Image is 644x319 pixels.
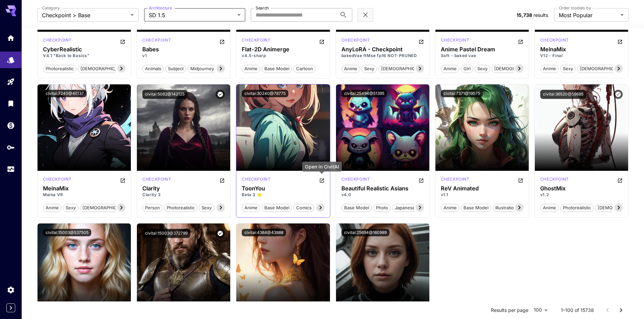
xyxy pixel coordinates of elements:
p: checkpoint [43,176,72,182]
button: anime [341,64,360,73]
span: japanese [392,205,418,211]
button: photorealistic [560,203,594,212]
p: checkpoint [540,176,569,182]
p: V12 - Final [540,53,623,59]
button: [DEMOGRAPHIC_DATA] [577,64,631,73]
div: SD 1.5 [242,37,270,45]
button: anime [441,203,459,212]
button: civitai:7240@46137 [43,90,87,97]
h3: Babes [142,46,225,53]
button: civitai:7371@19575 [441,90,483,97]
button: anime [540,203,559,212]
button: girl [461,64,473,73]
button: sexy [361,64,377,73]
div: SD 1.5 [142,176,171,184]
h3: Clarity [142,185,225,192]
span: [DEMOGRAPHIC_DATA] [78,65,132,72]
button: Open in CivitAI [518,37,523,45]
button: Open in CivitAI [219,176,225,184]
button: Open in CivitAI [120,176,125,184]
span: [DEMOGRAPHIC_DATA] [492,65,546,72]
p: checkpoint [142,176,171,182]
button: Verified working [216,90,225,99]
div: SD 1.5 [242,176,270,184]
h3: Flat-2D Animerge [242,46,324,53]
span: photorealistic [560,205,593,211]
p: V4.1 "Back to Basics" [43,53,125,59]
button: civitai:15003@537505 [43,229,91,236]
span: [DEMOGRAPHIC_DATA] [80,205,134,211]
button: Open in CivitAI [419,37,424,45]
span: [DEMOGRAPHIC_DATA] [577,65,631,72]
button: sexy [475,64,490,73]
button: Expand sidebar [6,303,15,312]
button: anime [43,203,62,212]
span: sexy [199,205,214,211]
p: v1.1 [441,192,523,198]
div: Wallet [7,121,15,130]
div: 100 [531,305,550,315]
span: anime [441,205,459,211]
span: SD 1.5 [149,11,235,19]
span: comics [294,205,314,211]
button: anime [540,64,559,73]
p: checkpoint [441,176,470,182]
p: Soft - baked vae [441,53,523,59]
button: photorealistic [164,203,197,212]
button: civitai:36520@59685 [540,90,586,99]
p: v1 [142,53,225,59]
div: SD 1.5 [341,176,370,184]
p: Clarity 3 [142,192,225,198]
span: sexy [63,205,78,211]
label: Order models by [559,5,591,11]
h3: MeinaMix [540,46,623,53]
span: anime [441,65,459,72]
span: base model [342,205,372,211]
button: Open in CivitAI [219,37,225,45]
span: anime [43,205,61,211]
button: Clear filters (2) [361,11,369,19]
p: v4.5-sharp [242,53,324,59]
div: Usage [7,165,15,174]
p: checkpoint [441,37,470,43]
button: [DEMOGRAPHIC_DATA] [78,64,132,73]
button: anime [242,203,260,212]
button: sexy [199,203,214,212]
p: checkpoint [43,37,72,43]
div: SD 1.5 [43,37,72,45]
span: [DEMOGRAPHIC_DATA] [379,65,432,72]
button: civitai:4384@43888 [242,229,286,236]
p: Meina V9 [43,192,125,198]
button: civitai:5062@142125 [142,90,187,99]
label: Architecture [149,5,172,11]
span: girl [461,65,473,72]
button: sexy [560,64,576,73]
h3: AnyLoRA - Checkpoint [341,46,424,53]
button: animals [142,64,164,73]
span: sexy [560,65,575,72]
p: v4.0 [341,192,424,198]
button: sexy [63,203,78,212]
span: person [143,205,162,211]
span: anime [342,65,360,72]
h3: GhostMix [540,185,623,192]
h3: MeinaMix [43,185,125,192]
button: Open in CivitAI [617,176,623,184]
span: sexy [362,65,377,72]
button: Open in CivitAI [419,176,424,184]
div: SD 1.5 [441,37,470,45]
span: subject [166,65,186,72]
h3: ReV Animated [441,185,523,192]
p: v1.2 [540,192,623,198]
span: anime [541,205,558,211]
div: Models [7,54,15,62]
span: anime [242,65,260,72]
button: subject [165,64,186,73]
button: [DEMOGRAPHIC_DATA] [80,203,134,212]
span: midjourney [188,65,216,72]
h3: Anime Pastel Dream [441,46,523,53]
